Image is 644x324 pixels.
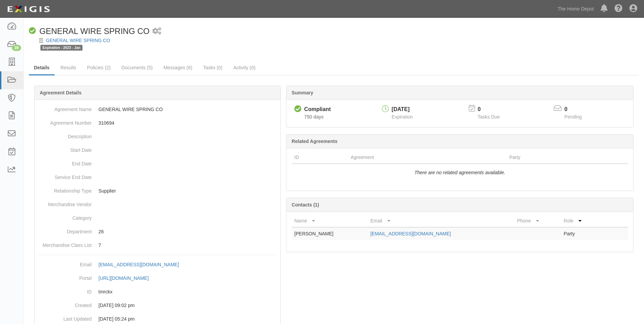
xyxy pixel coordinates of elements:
b: Summary [292,90,313,95]
a: [URL][DOMAIN_NAME] [98,275,156,281]
dt: Category [37,211,92,221]
dt: Department [37,225,92,235]
dt: Merchandise Vendor [37,198,92,208]
p: 0 [478,106,508,113]
dt: Relationship Type [37,184,92,194]
a: [EMAIL_ADDRESS][DOMAIN_NAME] [98,262,186,267]
dd: Supplier [37,184,278,198]
div: [EMAIL_ADDRESS][DOMAIN_NAME] [98,261,179,268]
span: Expiration - 2023 - Jan [40,45,82,51]
dt: Email [37,258,92,268]
a: Documents (5) [116,61,158,74]
td: [PERSON_NAME] [292,227,368,240]
th: Phone [514,215,561,227]
dt: Start Date [37,143,92,154]
dt: Last Updated [37,312,92,322]
a: Policies (2) [82,61,116,74]
a: Results [55,61,81,74]
dd: [DATE] 09:02 pm [37,299,278,312]
p: 0 [565,106,590,113]
a: The Home Depot [554,2,597,16]
dt: ID [37,285,92,295]
dt: Description [37,130,92,140]
div: Compliant [304,106,331,113]
div: 39 [12,45,21,51]
img: logo-5460c22ac91f19d4615b14bd174203de0afe785f0fc80cf4dbbc73dc1793850b.png [5,3,52,15]
i: Compliant [294,106,301,113]
th: Party [507,151,598,164]
a: [EMAIL_ADDRESS][DOMAIN_NAME] [370,231,451,236]
i: Help Center - Complianz [614,5,623,13]
i: There are no related agreements available. [415,170,505,175]
dt: Agreement Number [37,116,92,126]
dd: tmrckx [37,285,278,299]
a: Messages (6) [159,61,198,74]
i: Compliant [29,28,36,35]
th: Role [561,215,601,227]
td: Party [561,227,601,240]
b: Related Agreements [292,139,337,144]
dd: 310694 [37,116,278,130]
span: Since 09/18/2023 [304,114,324,120]
div: GENERAL WIRE SPRING CO [29,25,150,37]
dt: Merchandise Class List [37,238,92,249]
div: [DATE] [392,106,413,113]
b: Agreement Details [40,90,81,95]
p: 26 [98,228,278,235]
th: ID [292,151,348,164]
th: Email [368,215,514,227]
a: Details [29,61,55,75]
span: GENERAL WIRE SPRING CO [39,26,150,36]
dd: GENERAL WIRE SPRING CO [37,103,278,116]
a: Tasks (0) [198,61,227,74]
b: Contacts (1) [292,202,319,208]
span: Tasks Due [478,114,500,120]
dt: End Date [37,157,92,167]
dt: Portal [37,271,92,282]
dt: Agreement Name [37,103,92,113]
th: Agreement [348,151,507,164]
span: Pending [565,114,582,120]
span: Expiration [392,114,413,120]
a: GENERAL WIRE SPRING CO [46,38,110,43]
th: Name [292,215,368,227]
dt: Service End Date [37,170,92,181]
p: 7 [98,242,278,249]
a: Activity (0) [228,61,260,74]
dt: Created [37,299,92,309]
i: 1 scheduled workflow [152,28,161,35]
